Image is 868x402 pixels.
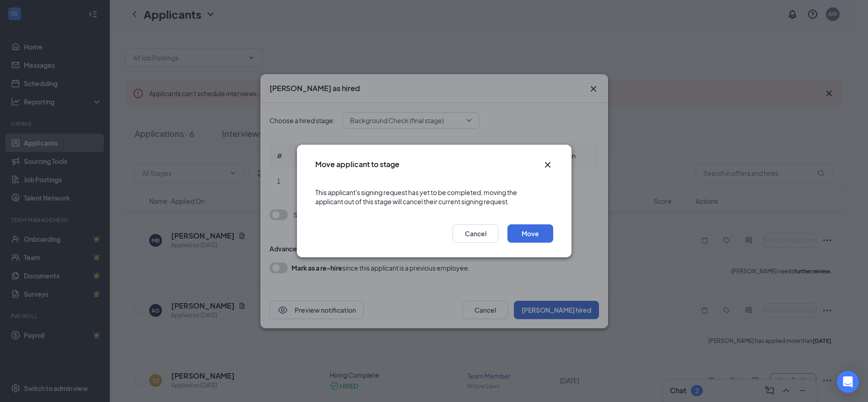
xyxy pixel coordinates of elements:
[837,371,859,393] div: Open Intercom Messenger
[315,179,553,215] div: This applicant's signing request has yet to be completed, moving the applicant out of this stage ...
[542,159,553,170] button: Close
[315,159,399,169] h3: Move applicant to stage
[507,224,553,243] button: Move
[542,159,553,170] svg: Cross
[453,224,498,243] button: Cancel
